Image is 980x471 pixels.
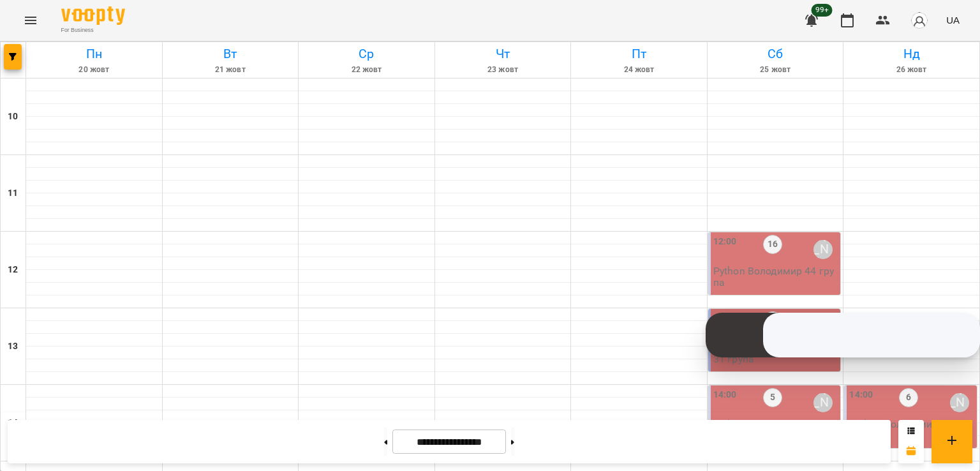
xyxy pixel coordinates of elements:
[950,393,969,412] div: Володимир Ярошинський
[165,44,297,64] h6: Вт
[763,388,782,407] label: 5
[8,186,18,200] h6: 11
[713,342,838,364] p: Python Middle Володимир 31 група
[713,311,737,325] label: 13:00
[28,44,160,64] h6: Пн
[713,388,737,402] label: 14:00
[713,265,838,288] p: Python Володимир 44 група
[812,4,833,17] span: 99+
[709,64,842,76] h6: 25 жовт
[437,44,569,64] h6: Чт
[437,64,569,76] h6: 23 жовт
[573,44,705,64] h6: Пт
[573,64,705,76] h6: 24 жовт
[849,388,873,402] label: 14:00
[301,64,433,76] h6: 22 жовт
[8,110,18,124] h6: 10
[8,340,18,354] h6: 13
[910,11,928,29] img: avatar_s.png
[946,13,960,27] span: UA
[713,235,737,249] label: 12:00
[28,64,160,76] h6: 20 жовт
[941,8,965,32] button: UA
[15,5,46,36] button: Menu
[899,388,918,407] label: 6
[813,393,833,412] div: Володимир Ярошинський
[813,240,833,259] div: Володимир Ярошинський
[845,64,977,76] h6: 26 жовт
[763,311,782,331] label: 14
[845,44,977,64] h6: Нд
[709,44,842,64] h6: Сб
[301,44,433,64] h6: Ср
[8,263,18,277] h6: 12
[165,64,297,76] h6: 21 жовт
[763,235,782,254] label: 16
[61,6,125,25] img: Voopty Logo
[61,26,125,34] span: For Business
